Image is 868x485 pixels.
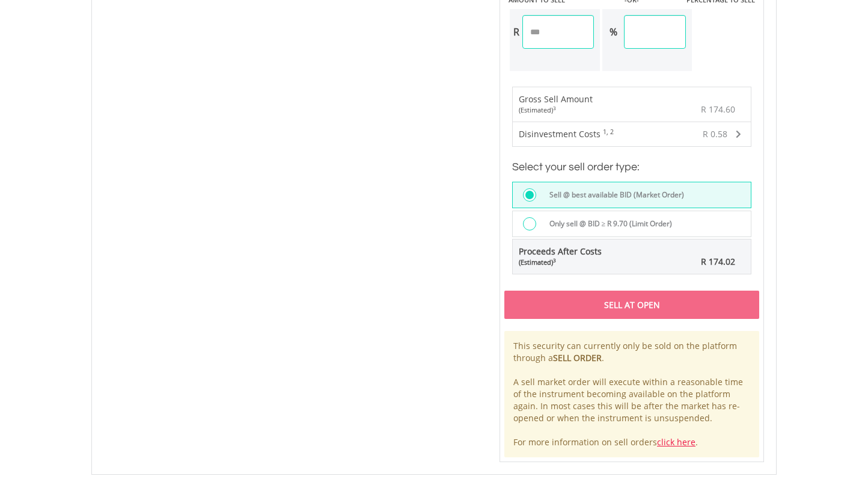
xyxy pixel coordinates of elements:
b: SELL ORDER [553,352,602,363]
span: R 0.58 [703,128,727,140]
h3: Select your sell order type: [512,159,751,176]
div: Sell At Open [504,291,759,318]
div: (Estimated) [519,105,593,115]
span: Disinvestment Costs [519,128,601,140]
label: Only sell @ BID ≥ R 9.70 (Limit Order) [542,217,673,230]
div: R [510,15,522,49]
span: Proceeds After Costs [519,246,602,267]
span: R 174.60 [701,103,735,115]
sup: 1, 2 [603,128,614,136]
div: Gross Sell Amount [519,93,593,115]
a: click here [657,436,695,448]
label: Sell @ best available BID (Market Order) [542,188,684,202]
div: (Estimated) [519,258,602,267]
sup: 3 [553,105,556,111]
div: This security can currently only be sold on the platform through a . A sell market order will exe... [504,331,759,457]
sup: 3 [553,257,556,264]
div: % [602,15,624,49]
span: R 174.02 [701,256,735,267]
